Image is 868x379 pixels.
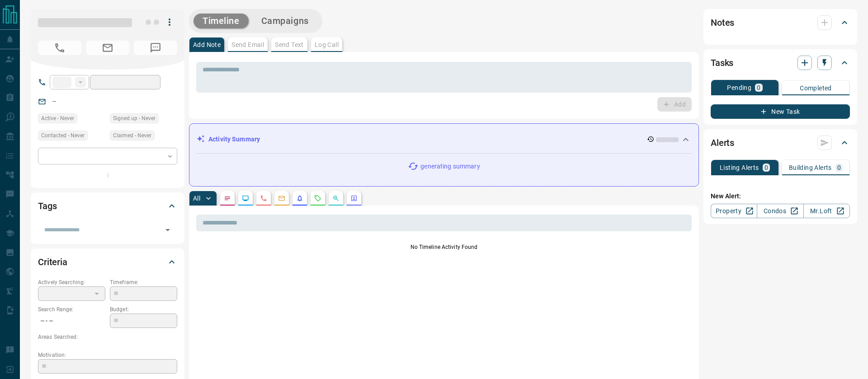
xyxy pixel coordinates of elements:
button: Campaigns [252,14,318,28]
span: No Number [134,41,177,55]
p: generating summary [420,162,480,171]
span: No Email [86,41,129,55]
p: Actively Searching: [38,278,105,286]
p: Timeframe: [110,278,177,286]
span: Signed up - Never [113,114,156,123]
h2: Tasks [711,56,733,70]
p: Listing Alerts [720,164,759,171]
p: Motivation: [38,351,177,359]
a: Property [711,204,757,218]
svg: Opportunities [332,195,340,202]
div: Tags [38,195,177,217]
p: Building Alerts [789,164,832,171]
p: Search Range: [38,305,105,313]
p: 0 [764,164,768,171]
button: Open [161,224,174,236]
p: 0 [837,164,841,171]
p: New Alert: [711,192,850,201]
p: Pending [727,84,751,91]
h2: Criteria [38,255,67,269]
svg: Lead Browsing Activity [242,195,249,202]
p: 0 [757,84,760,91]
h2: Tags [38,199,57,213]
h2: Alerts [711,136,734,150]
div: Activity Summary [197,131,691,148]
p: Activity Summary [208,135,260,144]
p: Areas Searched: [38,333,177,341]
span: No Number [38,41,81,55]
svg: Notes [224,195,231,202]
svg: Calls [260,195,267,202]
span: Contacted - Never [41,131,85,140]
span: Active - Never [41,114,74,123]
svg: Listing Alerts [296,195,303,202]
a: Mr.Loft [803,204,850,218]
p: Budget: [110,305,177,313]
a: Condos [757,204,803,218]
div: Criteria [38,251,177,273]
p: -- - -- [38,313,105,328]
p: Completed [800,85,832,91]
button: Timeline [193,14,249,28]
svg: Emails [278,195,285,202]
svg: Requests [314,195,321,202]
div: Notes [711,12,850,33]
h2: Notes [711,15,734,30]
p: Add Note [193,42,221,48]
p: No Timeline Activity Found [196,243,692,251]
div: Tasks [711,52,850,74]
p: All [193,195,200,201]
div: Alerts [711,132,850,154]
button: New Task [711,104,850,119]
span: Claimed - Never [113,131,151,140]
svg: Agent Actions [350,195,358,202]
a: -- [52,98,56,105]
